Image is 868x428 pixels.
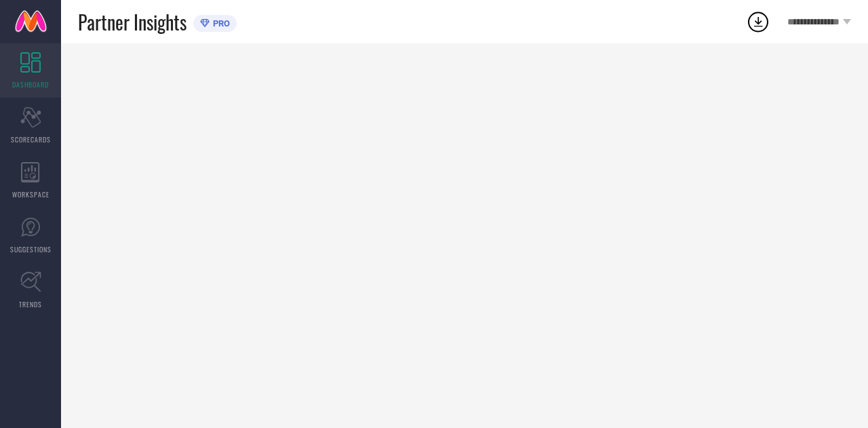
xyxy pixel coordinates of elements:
[78,8,186,36] span: Partner Insights
[210,18,230,28] span: PRO
[746,9,770,34] div: Open download list
[12,189,50,199] span: WORKSPACE
[10,244,52,254] span: SUGGESTIONS
[19,299,42,309] span: TRENDS
[11,134,51,144] span: SCORECARDS
[12,79,49,90] span: DASHBOARD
